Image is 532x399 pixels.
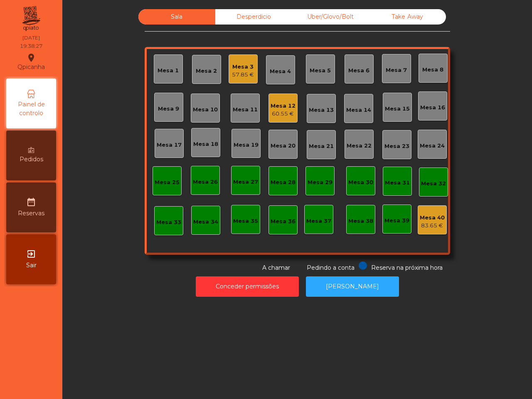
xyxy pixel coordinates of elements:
[385,179,410,187] div: Mesa 31
[196,67,217,75] div: Mesa 2
[233,178,258,186] div: Mesa 27
[271,217,296,226] div: Mesa 36
[232,63,254,71] div: Mesa 3
[271,142,296,150] div: Mesa 20
[215,9,292,25] div: Desperdicio
[308,178,332,187] div: Mesa 29
[310,66,331,75] div: Mesa 5
[306,217,331,225] div: Mesa 37
[420,214,445,222] div: Mesa 40
[20,155,43,164] span: Pedidos
[307,264,355,271] span: Pedindo a conta
[384,142,409,150] div: Mesa 23
[232,71,254,79] div: 57.85 €
[348,217,373,225] div: Mesa 38
[26,261,37,270] span: Sair
[138,9,215,25] div: Sala
[348,66,369,75] div: Mesa 6
[193,106,218,114] div: Mesa 10
[234,141,259,149] div: Mesa 19
[26,249,36,259] i: exit_to_app
[193,218,218,226] div: Mesa 34
[8,100,54,118] span: Painel de controlo
[26,197,36,207] i: date_range
[156,218,181,227] div: Mesa 33
[271,110,296,118] div: 60.55 €
[309,142,334,150] div: Mesa 21
[26,53,36,63] i: location_on
[262,264,290,271] span: A chamar
[17,52,45,72] div: Qpicanha
[309,106,334,114] div: Mesa 13
[22,34,40,42] div: [DATE]
[347,142,372,150] div: Mesa 22
[420,103,445,112] div: Mesa 16
[346,106,371,114] div: Mesa 14
[233,217,258,225] div: Mesa 35
[369,9,446,25] div: Take Away
[20,42,42,50] div: 19:38:27
[421,180,446,188] div: Mesa 32
[385,105,410,113] div: Mesa 15
[420,142,445,150] div: Mesa 24
[196,276,299,297] button: Conceder permissões
[420,222,445,230] div: 83.65 €
[158,66,179,75] div: Mesa 1
[348,178,373,187] div: Mesa 30
[21,4,41,33] img: qpiato
[306,276,399,297] button: [PERSON_NAME]
[193,140,218,148] div: Mesa 18
[233,106,258,114] div: Mesa 11
[386,66,407,74] div: Mesa 7
[193,178,218,186] div: Mesa 26
[270,67,291,76] div: Mesa 4
[292,9,369,25] div: Uber/Glovo/Bolt
[155,178,180,187] div: Mesa 25
[271,102,296,110] div: Mesa 12
[271,178,296,187] div: Mesa 28
[371,264,443,271] span: Reserva na próxima hora
[422,66,443,74] div: Mesa 8
[18,209,44,218] span: Reservas
[158,105,179,113] div: Mesa 9
[384,217,409,225] div: Mesa 39
[157,141,182,149] div: Mesa 17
